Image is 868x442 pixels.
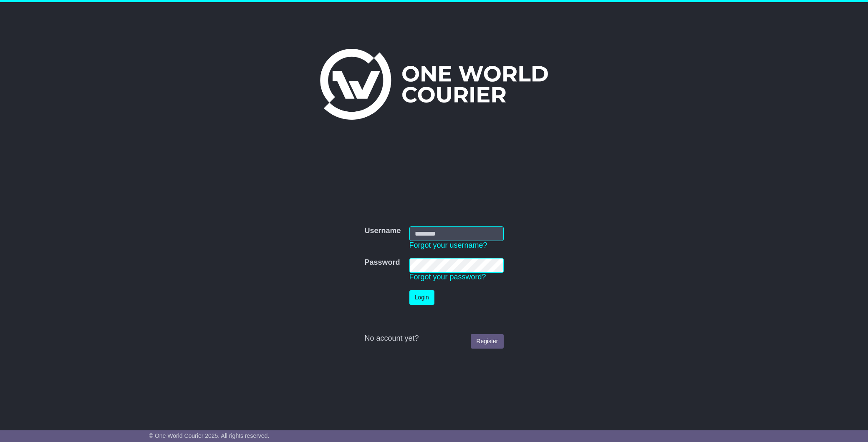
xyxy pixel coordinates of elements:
[409,290,434,305] button: Login
[409,241,487,249] a: Forgot your username?
[149,432,270,439] span: © One World Courier 2025. All rights reserved.
[409,273,486,281] a: Forgot your password?
[320,49,548,120] img: One World
[364,258,400,267] label: Password
[364,226,401,236] label: Username
[364,334,503,343] div: No account yet?
[471,334,503,349] a: Register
